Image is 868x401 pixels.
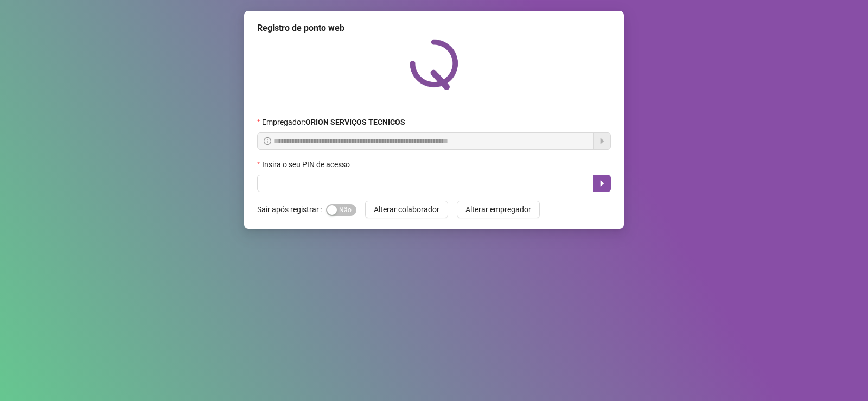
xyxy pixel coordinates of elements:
span: Alterar colaborador [374,203,439,215]
button: Alterar colaborador [365,201,448,218]
label: Insira o seu PIN de acesso [257,158,357,170]
span: Alterar empregador [465,203,531,215]
button: Alterar empregador [457,201,540,218]
span: info-circle [264,137,271,145]
img: QRPoint [410,39,458,90]
span: caret-right [598,179,607,188]
label: Sair após registrar [257,201,326,218]
span: Empregador : [262,116,405,128]
strong: ORION SERVIÇOS TECNICOS [305,118,405,126]
div: Registro de ponto web [257,22,611,35]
